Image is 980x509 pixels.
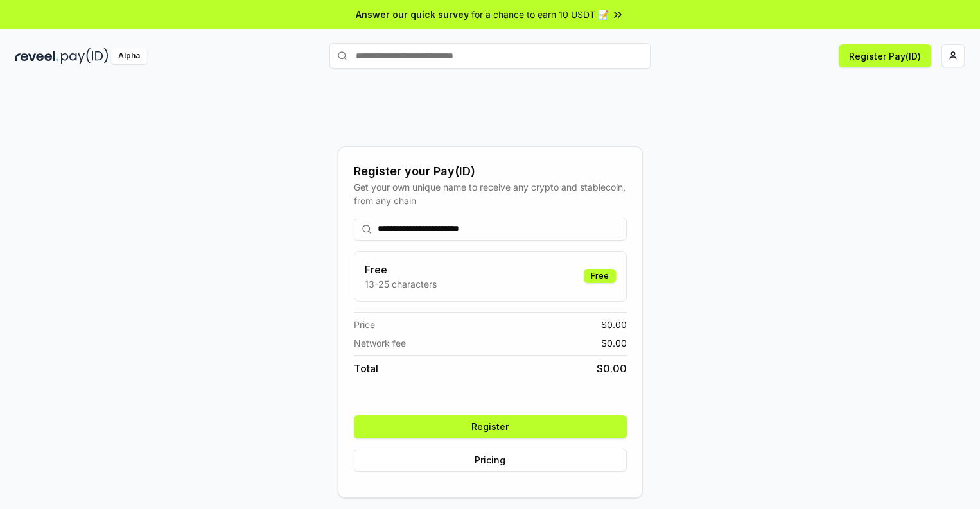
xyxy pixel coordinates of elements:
[584,269,616,283] div: Free
[601,318,627,331] span: $ 0.00
[15,48,58,64] img: reveel_dark
[354,318,375,331] span: Price
[61,48,109,64] img: pay_id
[601,336,627,350] span: $ 0.00
[365,277,437,291] p: 13-25 characters
[354,449,627,472] button: Pricing
[111,48,147,64] div: Alpha
[354,336,406,350] span: Network fee
[354,415,627,438] button: Register
[839,44,931,67] button: Register Pay(ID)
[597,361,627,376] span: $ 0.00
[354,162,627,180] div: Register your Pay(ID)
[356,8,469,21] span: Answer our quick survey
[354,361,378,376] span: Total
[354,180,627,207] div: Get your own unique name to receive any crypto and stablecoin, from any chain
[471,8,609,21] span: for a chance to earn 10 USDT 📝
[365,262,437,277] h3: Free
